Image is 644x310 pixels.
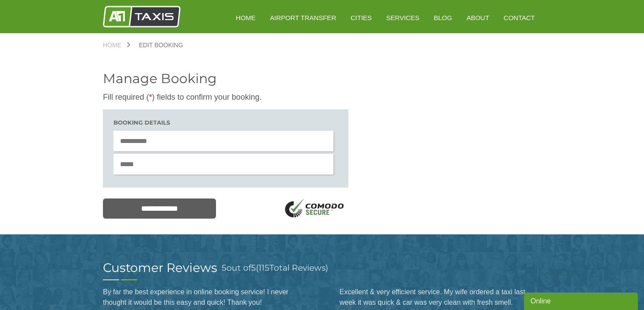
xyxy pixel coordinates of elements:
[460,7,495,28] a: About
[344,7,378,28] a: Cities
[251,263,256,273] span: 5
[428,7,458,28] a: Blog
[113,120,338,125] h3: Booking details
[524,291,640,310] iframe: chat widget
[103,6,180,28] img: A1 Taxis
[103,92,348,103] p: Fill required ( ) fields to confirm your booking.
[222,261,328,274] h3: out of ( Total Reviews)
[130,42,192,48] a: Edit Booking
[103,72,348,85] h2: Manage Booking
[264,7,342,28] a: Airport Transfer
[230,7,262,28] a: HOME
[222,263,226,273] span: 5
[282,199,348,220] img: SSL Logo
[103,42,130,48] a: Home
[103,261,217,274] h2: Customer Reviews
[380,7,426,28] a: Services
[498,7,541,28] a: Contact
[258,263,269,273] span: 115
